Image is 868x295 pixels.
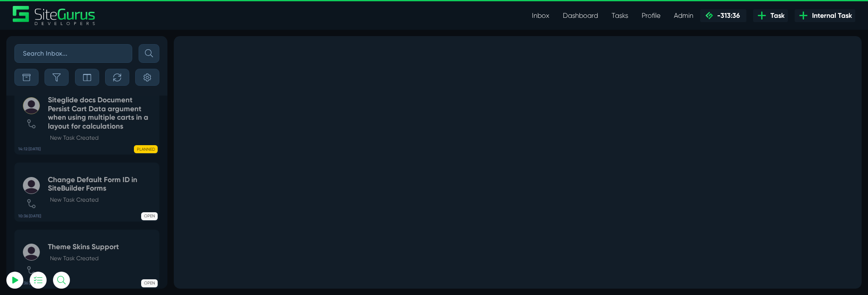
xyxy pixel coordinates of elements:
a: Dashboard [556,7,605,24]
h5: Change Default Form ID in SiteBuilder Forms [48,175,155,193]
p: New Task Created [50,196,155,204]
a: 10:36 [DATE] Change Default Form ID in SiteBuilder FormsNew Task Created OPEN [14,163,159,222]
b: 10:36 [DATE] [18,213,41,219]
span: -313:36 [714,11,740,20]
a: Tasks [605,7,635,24]
a: 14:12 [DATE] Siteglide docs Document Persist Cart Data argument when using multiple carts in a la... [14,83,159,155]
a: 10:36 [DATE] Theme Skins SupportNew Task Created OPEN [14,230,159,289]
b: 10:36 [DATE] [18,280,41,286]
a: Task [753,9,788,22]
b: 14:12 [DATE] [18,146,41,152]
a: Internal Task [795,9,855,22]
input: Search Inbox... [14,44,132,63]
span: Internal Task [809,11,852,21]
span: Task [767,11,785,21]
a: -313:36 [700,9,746,22]
a: Admin [667,7,700,24]
h5: Theme Skins Support [48,242,119,251]
a: Profile [635,7,667,24]
p: New Task Created [50,254,119,263]
span: OPEN [141,279,158,287]
a: Inbox [525,7,556,24]
h5: Siteglide docs Document Persist Cart Data argument when using multiple carts in a layout for calc... [48,96,155,130]
img: Sitegurus Logo [13,6,96,25]
p: New Task Created [50,134,155,142]
span: PLANNED [134,145,158,153]
span: OPEN [141,212,158,220]
a: SiteGurus [13,6,96,25]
